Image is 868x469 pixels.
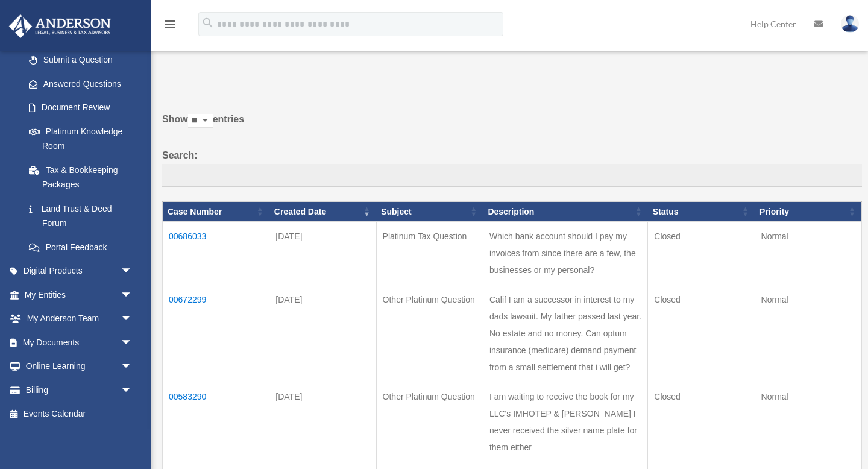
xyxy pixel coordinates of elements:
td: Other Platinum Question [376,285,483,382]
span: arrow_drop_down [121,259,145,284]
td: Normal [755,382,861,462]
td: 00583290 [163,382,269,462]
a: Land Trust & Deed Forum [17,197,145,235]
td: [DATE] [269,222,376,285]
a: My Documentsarrow_drop_down [8,330,151,354]
td: Closed [648,222,755,285]
a: Platinum Knowledge Room [17,119,145,158]
i: menu [163,17,177,31]
td: Platinum Tax Question [376,222,483,285]
a: Billingarrow_drop_down [8,378,151,402]
a: Portal Feedback [17,235,145,259]
td: 00686033 [163,222,269,285]
td: I am waiting to receive the book for my LLC's IMHOTEP & [PERSON_NAME] I never received the silver... [483,382,647,462]
td: 00672299 [163,285,269,382]
td: Closed [648,382,755,462]
span: arrow_drop_down [121,307,145,332]
img: User Pic [841,15,859,33]
span: arrow_drop_down [121,354,145,379]
th: Subject: activate to sort column ascending [376,201,483,222]
img: Anderson Advisors Platinum Portal [5,14,115,38]
td: Normal [755,285,861,382]
select: Showentries [188,114,213,128]
a: Answered Questions [17,72,139,96]
span: arrow_drop_down [121,283,145,307]
th: Description: activate to sort column ascending [483,201,647,222]
span: arrow_drop_down [121,378,145,403]
th: Created Date: activate to sort column ascending [269,201,376,222]
td: Which bank account should I pay my invoices from since there are a few, the businesses or my pers... [483,222,647,285]
a: Events Calendar [8,402,151,426]
th: Case Number: activate to sort column ascending [163,201,269,222]
a: Submit a Question [17,48,145,72]
label: Show entries [162,111,862,140]
th: Status: activate to sort column ascending [648,201,755,222]
i: search [201,16,215,30]
a: Digital Productsarrow_drop_down [8,259,151,283]
a: Online Learningarrow_drop_down [8,354,151,379]
td: Other Platinum Question [376,382,483,462]
td: [DATE] [269,382,376,462]
td: Calif I am a successor in interest to my dads lawsuit. My father passed last year. No estate and ... [483,285,647,382]
span: arrow_drop_down [121,330,145,355]
td: Closed [648,285,755,382]
a: My Entitiesarrow_drop_down [8,283,151,307]
th: Priority: activate to sort column ascending [755,201,861,222]
a: Document Review [17,96,145,120]
a: Tax & Bookkeeping Packages [17,158,145,197]
a: menu [163,21,177,31]
input: Search: [162,164,862,187]
td: [DATE] [269,285,376,382]
td: Normal [755,222,861,285]
label: Search: [162,147,862,187]
a: My Anderson Teamarrow_drop_down [8,307,151,331]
